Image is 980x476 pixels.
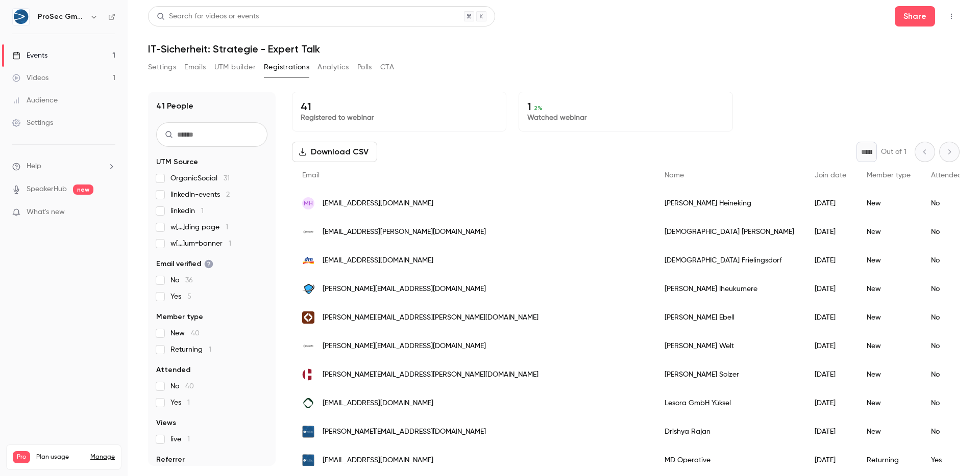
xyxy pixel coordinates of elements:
[895,6,935,27] button: Share
[148,43,960,55] h1: IT-Sicherheit: Strategie - Expert Talk
[156,259,213,269] span: Email verified
[317,59,349,75] button: Analytics
[654,360,804,389] div: [PERSON_NAME] Solzer
[170,292,191,302] span: Yes
[170,434,190,444] span: live
[856,332,921,360] div: New
[184,59,206,75] button: Emails
[170,275,193,285] span: No
[27,184,67,195] a: SpeakerHub
[13,451,30,463] span: Pro
[856,303,921,332] div: New
[323,398,433,409] span: [EMAIL_ADDRESS][DOMAIN_NAME]
[36,453,84,461] span: Plan usage
[921,417,972,446] div: No
[302,340,314,352] img: sosafe.de
[654,446,804,474] div: MD Operative
[187,436,190,443] span: 1
[302,283,314,295] img: safelink-it.com
[226,191,230,198] span: 2
[654,275,804,303] div: [PERSON_NAME] Iheukumere
[654,417,804,446] div: Drishya Rajan
[856,218,921,246] div: New
[323,312,538,323] span: [PERSON_NAME][EMAIL_ADDRESS][PERSON_NAME][DOMAIN_NAME]
[224,175,230,182] span: 31
[156,100,193,112] h1: 41 People
[170,345,211,355] span: Returning
[187,293,191,300] span: 5
[302,397,314,409] img: lesora.de
[170,173,230,183] span: OrganicSocial
[856,446,921,474] div: Returning
[804,246,856,275] div: [DATE]
[804,303,856,332] div: [DATE]
[170,222,228,232] span: w[…]ding page
[654,332,804,360] div: [PERSON_NAME] Welt
[804,417,856,446] div: [DATE]
[815,172,846,179] span: Join date
[921,189,972,218] div: No
[856,417,921,446] div: New
[13,9,29,25] img: ProSec GmbH
[302,226,314,238] img: sosafe.de
[12,161,115,172] li: help-dropdown-opener
[323,455,433,466] span: [EMAIL_ADDRESS][DOMAIN_NAME]
[301,100,498,113] p: 41
[302,454,314,466] img: prosec-networks.com
[323,198,433,209] span: [EMAIL_ADDRESS][DOMAIN_NAME]
[804,446,856,474] div: [DATE]
[264,59,309,75] button: Registrations
[73,184,93,195] span: new
[226,224,228,231] span: 1
[856,246,921,275] div: New
[304,199,313,208] span: MH
[534,104,543,112] span: 2 %
[170,239,231,249] span: w[…]um=banner
[921,332,972,360] div: No
[38,12,86,22] h6: ProSec GmbH
[302,426,314,438] img: prosec-networks.com
[90,453,115,461] a: Manage
[170,190,230,200] span: linkedin-events
[170,328,200,338] span: New
[921,218,972,246] div: No
[804,332,856,360] div: [DATE]
[323,255,433,266] span: [EMAIL_ADDRESS][DOMAIN_NAME]
[229,240,231,247] span: 1
[804,389,856,417] div: [DATE]
[654,218,804,246] div: [DEMOGRAPHIC_DATA] [PERSON_NAME]
[156,365,190,375] span: Attended
[302,368,314,381] img: horn-cosifan.de
[323,341,486,352] span: [PERSON_NAME][EMAIL_ADDRESS][DOMAIN_NAME]
[931,172,962,179] span: Attended
[654,389,804,417] div: Lesora GmbH Yüksel
[209,346,211,353] span: 1
[157,11,259,22] div: Search for videos or events
[921,389,972,417] div: No
[156,312,203,322] span: Member type
[185,277,193,284] span: 36
[185,383,194,390] span: 40
[804,275,856,303] div: [DATE]
[921,275,972,303] div: No
[804,360,856,389] div: [DATE]
[170,206,204,216] span: linkedin
[156,418,176,428] span: Views
[804,189,856,218] div: [DATE]
[170,398,190,408] span: Yes
[148,59,176,75] button: Settings
[654,189,804,218] div: [PERSON_NAME] Heineking
[856,189,921,218] div: New
[921,446,972,474] div: Yes
[191,330,200,337] span: 40
[170,381,194,391] span: No
[156,157,198,167] span: UTM Source
[27,161,41,172] span: Help
[201,207,204,215] span: 1
[654,246,804,275] div: [DEMOGRAPHIC_DATA] Frielingsdorf
[856,275,921,303] div: New
[856,389,921,417] div: New
[187,399,190,406] span: 1
[921,360,972,389] div: No
[856,360,921,389] div: New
